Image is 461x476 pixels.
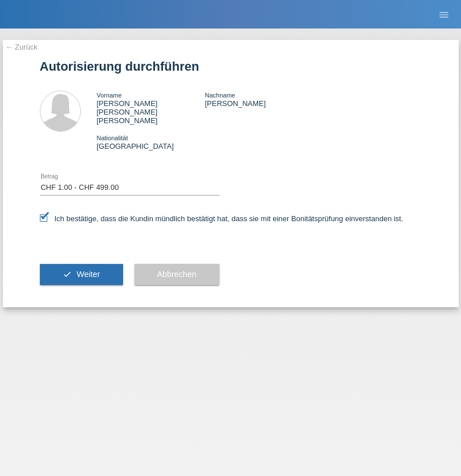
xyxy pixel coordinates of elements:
[76,270,100,279] span: Weiter
[97,91,205,125] div: [PERSON_NAME] [PERSON_NAME] [PERSON_NAME]
[157,270,197,279] span: Abbrechen
[205,92,235,99] span: Nachname
[205,91,313,108] div: [PERSON_NAME]
[40,59,422,74] h1: Autorisierung durchführen
[134,264,219,286] button: Abbrechen
[40,264,123,286] button: check Weiter
[6,43,38,51] a: ← Zurück
[438,9,450,21] i: menu
[97,133,205,150] div: [GEOGRAPHIC_DATA]
[97,135,128,141] span: Nationalität
[97,92,122,99] span: Vorname
[63,270,72,279] i: check
[433,11,455,18] a: menu
[40,214,403,223] label: Ich bestätige, dass die Kundin mündlich bestätigt hat, dass sie mit einer Bonitätsprüfung einvers...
